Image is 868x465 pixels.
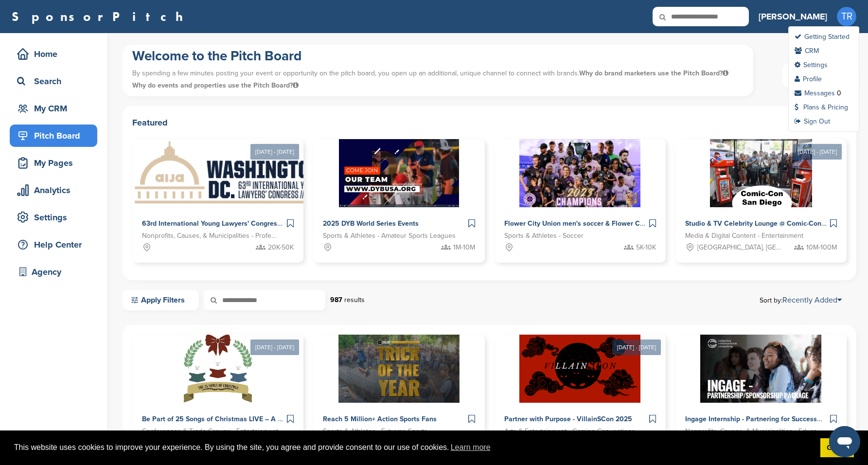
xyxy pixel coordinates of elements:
a: CRM [795,47,819,55]
div: Pitch Board [15,127,97,144]
a: Sponsorpitch & 2025 DYB World Series Events Sports & Athletes - Amateur Sports Leagues 1M-10M [313,139,484,263]
a: Plans & Pricing [795,103,848,111]
a: Home [10,43,97,65]
a: Profile [795,75,822,83]
span: Ingage Internship - Partnering for Success [685,415,817,423]
iframe: Button to launch messaging window [829,426,860,457]
div: [DATE] - [DATE] [793,144,842,160]
img: Sponsorpitch & [339,139,459,207]
img: Sponsorpitch & [700,335,821,403]
a: My Pages [10,152,97,174]
a: Recently Added [782,295,842,305]
img: Sponsorpitch & [184,335,252,403]
img: Sponsorpitch & [519,335,640,403]
span: Why do brand marketers use the Pitch Board? [579,69,728,77]
span: Conferences & Trade Groups - Entertainment [142,426,278,437]
img: Sponsorpitch & [710,139,812,207]
p: By spending a few minutes posting your event or opportunity on the pitch board, you open up an ad... [132,65,744,94]
span: Nonprofits, Causes, & Municipalities - Education [685,426,822,437]
a: Sponsorpitch & Flower City Union men's soccer & Flower City 1872 women's soccer Sports & Athletes... [495,139,666,263]
img: Sponsorpitch & [519,139,640,207]
img: Sponsorpitch & [338,335,460,403]
img: Sponsorpitch & [132,139,325,207]
div: [DATE] - [DATE] [250,340,299,355]
a: [DATE] - [DATE] Sponsorpitch & Partner with Purpose - VillainSCon 2025 Arts & Entertainment - Gam... [495,319,666,458]
span: Arts & Entertainment - Gaming Conventions [504,426,635,437]
div: [DATE] - [DATE] [612,340,661,355]
span: 20K-50K [268,242,294,253]
a: Analytics [10,179,97,201]
span: [GEOGRAPHIC_DATA], [GEOGRAPHIC_DATA] [697,242,784,253]
span: Nonprofits, Causes, & Municipalities - Professional Development [142,231,279,241]
a: [PERSON_NAME] [759,6,827,27]
span: Flower City Union men's soccer & Flower City 1872 women's soccer [504,219,716,228]
div: My CRM [15,100,97,117]
a: dismiss cookie message [820,438,854,458]
a: SponsorPitch [12,10,189,23]
div: Help Center [15,236,97,253]
a: Agency [10,261,97,283]
a: Apply Filters [123,290,199,310]
span: 1M-10M [453,242,475,253]
div: Home [15,45,97,63]
span: Reach 5 Million+ Action Sports Fans [323,415,437,423]
span: 10M-100M [806,242,837,253]
h3: [PERSON_NAME] [759,10,827,23]
a: Sponsorpitch & Reach 5 Million+ Action Sports Fans Sports & Athletes - Extreme Sports 10M-100M [313,335,484,458]
a: Settings [10,206,97,229]
span: 5K-10K [636,242,656,253]
span: Be Part of 25 Songs of Christmas LIVE – A Holiday Experience That Gives Back [142,415,390,423]
span: Sort by: [760,296,842,304]
span: Partner with Purpose - VillainSCon 2025 [504,415,632,423]
a: [DATE] - [DATE] Sponsorpitch & 63rd International Young Lawyers' Congress Nonprofits, Causes, & M... [132,124,303,263]
a: Sign Out [795,117,830,125]
span: Sports & Athletes - Amateur Sports Leagues [323,231,456,241]
span: Sports & Athletes - Soccer [504,231,584,241]
a: Getting Started [795,33,850,41]
a: Post a Pitch [782,64,856,88]
div: Agency [15,263,97,281]
span: TR [837,7,856,26]
span: results [344,296,365,304]
span: This website uses cookies to improve your experience. By using the site, you agree and provide co... [14,440,813,455]
div: [DATE] - [DATE] [250,144,299,160]
h1: Welcome to the Pitch Board [132,47,744,65]
span: Sports & Athletes - Extreme Sports [323,426,427,437]
a: Sponsorpitch & Ingage Internship - Partnering for Success Nonprofits, Causes, & Municipalities - ... [675,335,847,458]
strong: 987 [330,296,342,304]
div: 0 [837,89,841,97]
a: learn more about cookies [449,440,492,455]
a: Help Center [10,233,97,256]
a: Search [10,70,97,92]
a: Pitch Board [10,125,97,147]
div: Search [15,72,97,90]
span: Why do events and properties use the Pitch Board? [132,81,299,89]
div: My Pages [15,154,97,172]
span: 63rd International Young Lawyers' Congress [142,219,281,228]
a: [DATE] - [DATE] Sponsorpitch & Studio & TV Celebrity Lounge @ Comic-Con [GEOGRAPHIC_DATA]. Over 3... [675,124,847,263]
a: My CRM [10,97,97,120]
a: Settings [795,61,828,69]
span: 2025 DYB World Series Events [323,219,419,228]
h2: Featured [132,116,847,129]
span: Media & Digital Content - Entertainment [685,231,803,241]
div: Settings [15,209,97,226]
div: Analytics [15,181,97,199]
a: [DATE] - [DATE] Sponsorpitch & Be Part of 25 Songs of Christmas LIVE – A Holiday Experience That ... [132,319,303,458]
a: Messages [795,89,835,97]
